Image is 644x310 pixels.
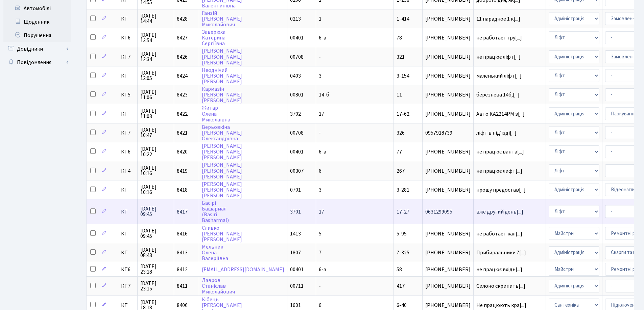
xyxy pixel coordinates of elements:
span: 00801 [290,91,304,98]
span: [DATE] 09:45 [140,206,171,217]
span: 6-а [319,34,326,41]
span: 8422 [177,110,188,118]
span: 321 [397,53,405,61]
a: Неоднічий[PERSON_NAME][PERSON_NAME] [202,66,242,85]
span: 8424 [177,72,188,80]
span: маленький ліфт[...] [476,72,522,80]
span: [PHONE_NUMBER] [425,283,471,289]
span: 3701 [290,208,301,216]
span: [DATE] 13:54 [140,32,171,43]
span: Авто КА2214РМ з[...] [476,110,525,118]
span: 8413 [177,249,188,256]
span: 6-а [319,266,326,273]
span: 11 парадное 1 к[...] [476,15,520,23]
span: КТ [121,209,135,215]
span: 00307 [290,167,304,175]
span: [DATE] 10:22 [140,146,171,157]
span: [PHONE_NUMBER] [425,73,471,79]
span: КТ6 [121,149,135,154]
span: [DATE] 11:03 [140,108,171,119]
span: 8426 [177,53,188,61]
a: Довідники [3,42,71,56]
span: 00708 [290,129,304,137]
span: 8427 [177,34,188,41]
span: не працює ліфт[...] [476,53,521,61]
a: ЖитарОленаМиколаївна [202,105,230,123]
span: 6-а [319,148,326,156]
span: Прибиральники 7[...] [476,249,526,256]
span: [PHONE_NUMBER] [425,111,471,117]
a: Кармазін[PERSON_NAME][PERSON_NAME] [202,85,242,104]
span: 00708 [290,53,304,61]
span: [PHONE_NUMBER] [425,35,471,40]
span: 7-325 [397,249,409,256]
span: Силоно скрипить[...] [476,282,525,290]
span: - [319,53,321,61]
span: КТ [121,250,135,255]
a: БасіріБашармал(BasiriBasharmal) [202,199,229,224]
a: [EMAIL_ADDRESS][DOMAIN_NAME] [202,266,284,273]
span: 8423 [177,91,188,98]
span: [PHONE_NUMBER] [425,250,471,255]
span: [PHONE_NUMBER] [425,92,471,97]
a: [PERSON_NAME][PERSON_NAME][PERSON_NAME] [202,48,242,66]
span: [PHONE_NUMBER] [425,16,471,22]
span: 6 [319,167,321,175]
span: [PHONE_NUMBER] [425,187,471,193]
a: Порушення [3,29,71,42]
span: 17 [319,208,324,216]
a: Сливко[PERSON_NAME][PERSON_NAME] [202,224,242,243]
span: 11 [397,91,402,98]
span: 0403 [290,72,301,80]
span: 77 [397,148,402,156]
span: 417 [397,282,405,290]
span: [DATE] 10:16 [140,165,171,176]
span: 0213 [290,15,301,23]
span: 3-154 [397,72,409,80]
span: [DATE] 09:45 [140,228,171,239]
span: 00401 [290,148,304,156]
span: 7 [319,249,321,256]
span: 6-40 [397,302,407,309]
span: [DATE] 10:47 [140,127,171,138]
span: [DATE] 10:16 [140,184,171,195]
span: - [319,282,321,290]
span: КТ7 [121,283,135,289]
span: КТ [121,73,135,79]
span: КТ [121,231,135,236]
span: 3 [319,186,321,194]
span: не работает гру[...] [476,34,522,41]
span: 3702 [290,110,301,118]
span: 00711 [290,282,304,290]
span: 17-27 [397,208,409,216]
span: 8418 [177,186,188,194]
span: 17 [319,110,324,118]
a: Повідомлення [3,56,71,69]
span: 1601 [290,302,301,309]
a: [PERSON_NAME][PERSON_NAME][PERSON_NAME] [202,162,242,180]
span: 3 [319,72,321,80]
span: Не працюють кра[...] [476,302,526,309]
span: 8406 [177,302,188,309]
span: 0701 [290,186,301,194]
span: КТ [121,303,135,308]
span: КТ5 [121,92,135,97]
span: 8416 [177,230,188,237]
span: 326 [397,129,405,137]
span: 0957918739 [425,130,471,136]
span: [DATE] 23:15 [140,281,171,291]
a: [PERSON_NAME][PERSON_NAME][PERSON_NAME] [202,142,242,161]
span: 3-281 [397,186,409,194]
span: 1-414 [397,15,409,23]
span: вже другий день[...] [476,208,523,216]
span: 8417 [177,208,188,216]
span: КТ [121,187,135,193]
span: 1807 [290,249,301,256]
span: ліфт в підʼїзді[...] [476,129,517,137]
span: [PHONE_NUMBER] [425,231,471,236]
span: 5 [319,230,321,237]
a: Верьовкіна[PERSON_NAME]Олександрівна [202,123,242,142]
span: КТ7 [121,54,135,60]
span: 8412 [177,266,188,273]
span: не працює вхідн[...] [476,266,522,273]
